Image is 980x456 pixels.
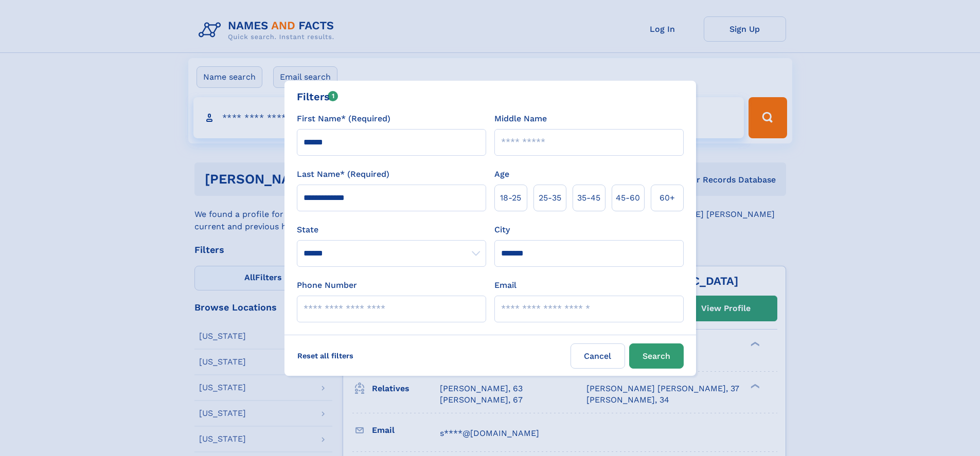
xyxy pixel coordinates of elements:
[660,192,675,204] span: 60+
[494,113,547,125] label: Middle Name
[494,224,510,236] label: City
[500,192,521,204] span: 18‑25
[297,113,390,125] label: First Name* (Required)
[539,192,561,204] span: 25‑35
[494,168,509,180] label: Age
[577,192,600,204] span: 35‑45
[494,279,516,291] label: Email
[297,89,338,104] div: Filters
[297,168,389,180] label: Last Name* (Required)
[616,192,640,204] span: 45‑60
[297,224,486,236] label: State
[297,279,357,291] label: Phone Number
[629,343,684,369] button: Search
[571,343,625,369] label: Cancel
[291,343,360,368] label: Reset all filters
